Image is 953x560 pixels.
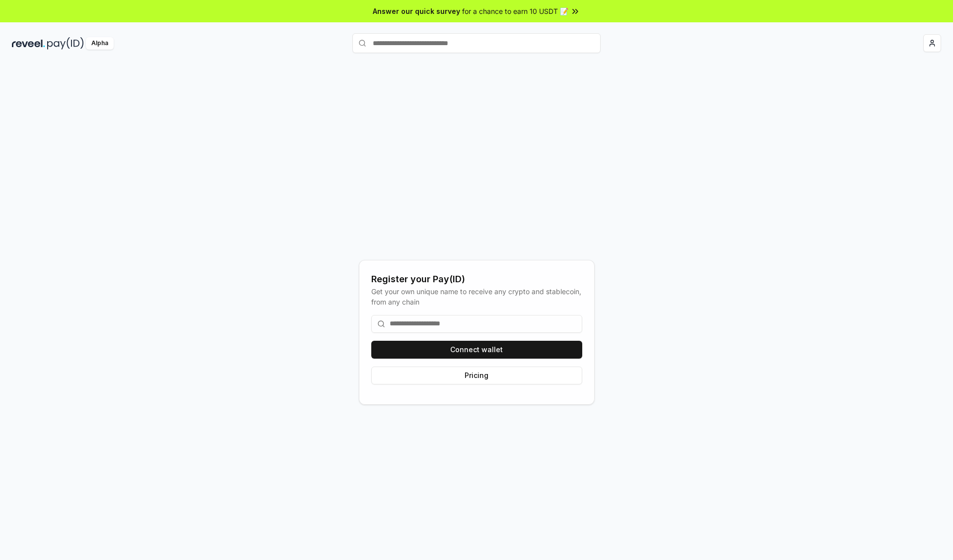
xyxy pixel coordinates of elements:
img: pay_id [47,37,84,50]
div: Get your own unique name to receive any crypto and stablecoin, from any chain [371,286,582,307]
img: reveel_dark [12,37,45,50]
button: Pricing [371,367,582,384]
div: Alpha [86,37,114,50]
button: Connect wallet [371,341,582,359]
div: Register your Pay(ID) [371,272,582,286]
span: Answer our quick survey [373,6,460,16]
span: for a chance to earn 10 USDT 📝 [462,6,568,16]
